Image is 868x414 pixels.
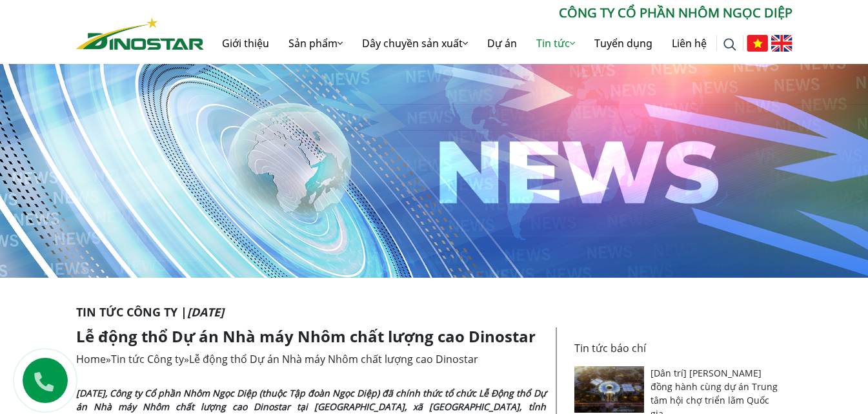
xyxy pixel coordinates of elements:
span: Lễ động thổ Dự án Nhà máy Nhôm chất lượng cao Dinostar [189,352,478,366]
p: CÔNG TY CỔ PHẦN NHÔM NGỌC DIỆP [204,3,792,23]
a: Dây chuyền sản xuất [352,23,478,64]
a: Tin tức Công ty [111,352,184,366]
p: Tin tức Công ty | [76,304,792,321]
a: Giới thiệu [212,23,279,64]
img: Nhôm Dinostar [76,17,204,50]
a: Sản phẩm [279,23,352,64]
img: search [723,38,736,51]
a: Dự án [478,23,527,64]
a: Liên hệ [662,23,716,64]
p: Tin tức báo chí [574,340,785,356]
a: Home [76,352,106,366]
img: Tiếng Việt [747,35,768,52]
h1: Lễ động thổ Dự án Nhà máy Nhôm chất lượng cao Dinostar [76,327,546,346]
span: » » [76,352,478,366]
a: Tin tức [527,23,585,64]
a: Tuyển dụng [585,23,662,64]
i: [DATE] [187,304,224,320]
img: English [771,35,792,52]
img: [Dân trí] Nhôm Ngọc Diệp đồng hành cùng dự án Trung tâm hội chợ triển lãm Quốc gia [574,366,645,413]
